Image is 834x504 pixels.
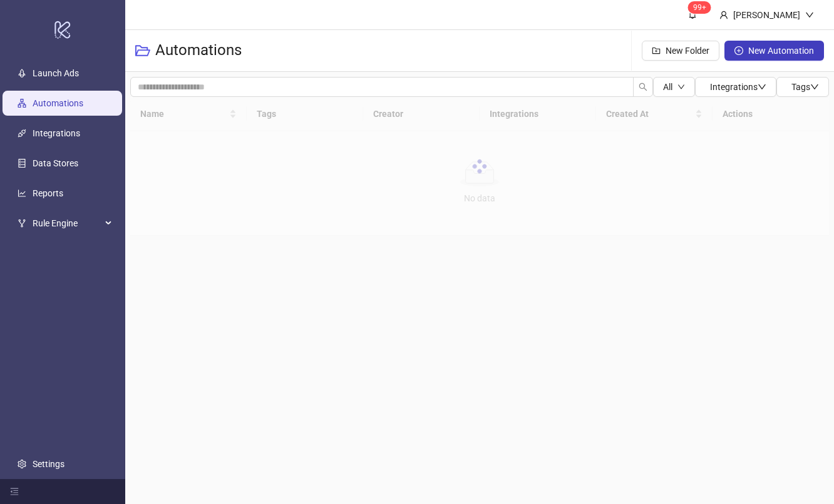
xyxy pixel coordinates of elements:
[748,46,814,56] span: New Automation
[728,8,805,22] div: [PERSON_NAME]
[33,159,78,169] a: Data Stores
[639,83,647,91] span: search
[135,43,150,58] span: folder-open
[33,99,83,109] a: Automations
[33,189,63,199] a: Reports
[776,77,829,97] button: Tagsdown
[677,83,685,91] span: down
[33,129,80,139] a: Integrations
[805,11,814,19] span: down
[663,82,672,92] span: All
[810,83,819,91] span: down
[10,487,19,496] span: menu-fold
[758,83,766,91] span: down
[652,46,661,55] span: folder-add
[33,69,79,79] a: Launch Ads
[724,41,824,61] button: New Automation
[791,82,819,92] span: Tags
[719,11,728,19] span: user
[642,41,719,61] button: New Folder
[155,41,242,61] h3: Automations
[653,77,695,97] button: Alldown
[734,46,743,55] span: plus-circle
[33,211,101,236] span: Rule Engine
[710,82,766,92] span: Integrations
[695,77,776,97] button: Integrationsdown
[33,459,64,469] a: Settings
[688,1,711,14] sup: 522
[666,46,709,56] span: New Folder
[688,10,697,19] span: bell
[18,219,26,228] span: fork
